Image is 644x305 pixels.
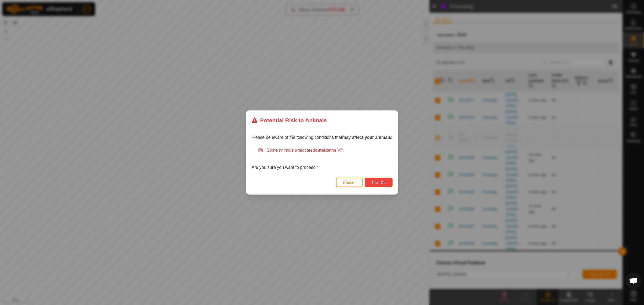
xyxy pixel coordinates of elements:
span: Turn On [371,180,386,185]
span: Please be aware of the following conditions that [251,135,393,140]
div: Some animals are [258,147,393,154]
button: Cancel [336,178,363,187]
button: Turn On [365,178,393,187]
span: located the VP. [301,148,344,152]
div: Potential Risk to Animals [251,116,327,124]
span: Cancel [343,180,356,185]
div: Open chat [625,273,642,289]
strong: outside [315,148,330,152]
div: Are you sure you want to proceed? [251,147,393,171]
strong: may affect your animals: [342,135,393,140]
